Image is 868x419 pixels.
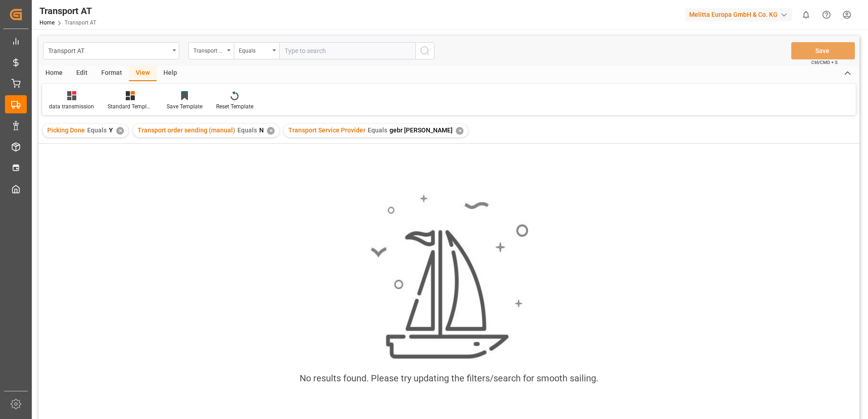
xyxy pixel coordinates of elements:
[686,8,792,21] div: Melitta Europa GmbH & Co. KG
[791,42,855,59] button: Save
[415,42,434,59] button: search button
[138,127,235,134] span: Transport order sending (manual)
[69,66,94,81] div: Edit
[456,127,464,135] div: ✕
[94,66,129,81] div: Format
[259,127,264,134] span: N
[216,102,253,111] div: Reset Template
[39,66,69,81] div: Home
[279,42,415,59] input: Type to search
[109,127,113,134] span: Y
[370,193,528,361] img: smooth_sailing.jpeg
[43,42,179,59] button: open menu
[368,127,387,134] span: Equals
[116,127,124,135] div: ✕
[157,66,184,81] div: Help
[816,5,837,25] button: Help Center
[796,5,816,25] button: show 0 new notifications
[39,4,96,18] div: Transport AT
[39,19,54,26] a: Home
[167,102,202,111] div: Save Template
[108,102,153,111] div: Standard Templates
[48,44,169,56] div: Transport AT
[193,44,224,55] div: Transport Service Provider
[288,127,365,134] span: Transport Service Provider
[234,42,279,59] button: open menu
[237,127,257,134] span: Equals
[267,127,275,135] div: ✕
[300,371,598,385] div: No results found. Please try updating the filters/search for smooth sailing.
[811,59,838,66] span: Ctrl/CMD + S
[47,127,85,134] span: Picking Done
[239,44,270,55] div: Equals
[686,6,796,23] button: Melitta Europa GmbH & Co. KG
[87,127,107,134] span: Equals
[49,102,94,111] div: data transmission
[188,42,234,59] button: open menu
[129,66,157,81] div: View
[390,127,453,134] span: gebr [PERSON_NAME]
